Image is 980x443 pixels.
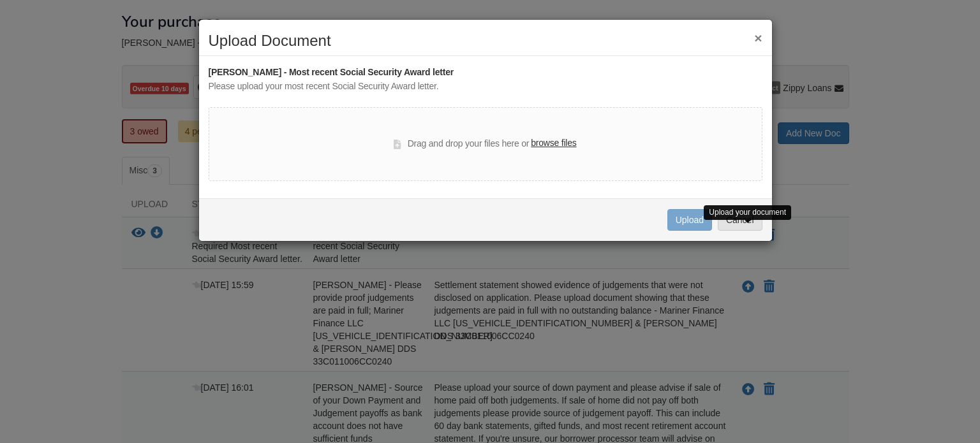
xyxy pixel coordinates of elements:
[754,31,762,45] button: ×
[667,209,712,231] button: Upload
[209,66,762,80] div: [PERSON_NAME] - Most recent Social Security Award letter
[704,205,791,220] div: Upload your document
[531,136,576,150] label: browse files
[209,33,762,49] h2: Upload Document
[394,136,576,152] div: Drag and drop your files here or
[209,80,762,94] div: Please upload your most recent Social Security Award letter.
